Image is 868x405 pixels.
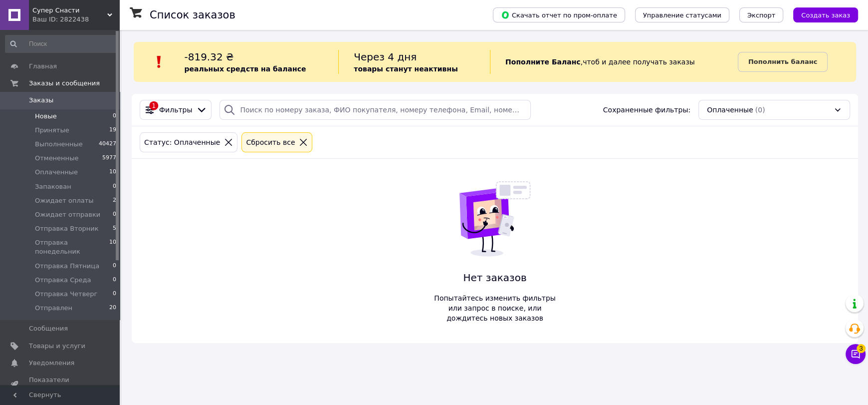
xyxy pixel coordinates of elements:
[35,196,94,205] span: Ожидает оплаты
[113,276,116,285] span: 0
[35,168,78,177] span: Оплаченные
[35,224,99,233] span: Отправка Вторник
[603,105,690,115] span: Сохраненные фильтры:
[747,11,775,19] span: Экспорт
[501,10,617,19] span: Скачать отчет по пром-оплате
[429,293,561,323] span: Попытайтесь изменить фильтры или запрос в поиске, или дождитесь новых заказов
[35,276,91,285] span: Отправка Среда
[505,58,581,66] b: Пополните Баланс
[846,344,866,364] button: Чат с покупателем3
[29,62,57,71] span: Главная
[35,290,97,299] span: Отправка Четверг
[748,58,817,65] b: Пополнить баланс
[29,79,100,88] span: Заказы и сообщения
[35,154,78,163] span: Отмененные
[490,50,738,74] div: , чтоб и далее получать заказы
[29,324,68,333] span: Сообщения
[29,376,92,394] span: Показатели работы компании
[113,182,116,191] span: 0
[184,51,233,63] span: -819.32 ₴
[29,359,74,368] span: Уведомления
[32,15,120,24] div: Ваш ID: 2822438
[113,262,116,271] span: 0
[354,65,457,73] b: товары станут неактивны
[142,137,222,148] div: Статус: Оплаченные
[152,54,167,69] img: :exclamation:
[29,96,53,105] span: Заказы
[244,137,297,148] div: Сбросить все
[35,112,57,121] span: Новые
[35,262,99,271] span: Отправка Пятница
[429,271,561,285] span: Нет заказов
[738,52,828,72] a: Пополнить баланс
[159,105,192,115] span: Фильтры
[35,140,83,149] span: Выполненные
[755,106,765,114] span: (0)
[35,238,109,256] span: Отправка понедельник
[354,51,417,63] span: Через 4 дня
[793,7,858,22] button: Создать заказ
[109,304,116,313] span: 20
[35,304,72,313] span: Отправлен
[35,210,100,219] span: Ожидает отправки
[801,11,850,19] span: Создать заказ
[635,7,729,22] button: Управление статусами
[35,126,69,135] span: Принятые
[5,35,117,53] input: Поиск
[739,7,783,22] button: Экспорт
[493,7,625,22] button: Скачать отчет по пром-оплате
[150,9,235,21] h1: Список заказов
[113,210,116,219] span: 0
[113,224,116,233] span: 5
[219,100,531,120] input: Поиск по номеру заказа, ФИО покупателя, номеру телефона, Email, номеру накладной
[113,290,116,299] span: 0
[109,126,116,135] span: 19
[707,105,753,115] span: Оплаченные
[113,196,116,205] span: 2
[102,154,116,163] span: 5977
[109,168,116,177] span: 10
[184,65,306,73] b: реальных средств на балансе
[783,10,858,18] a: Создать заказ
[35,182,71,191] span: Запакован
[29,342,85,351] span: Товары и услуги
[99,140,116,149] span: 40427
[643,11,721,19] span: Управление статусами
[32,6,107,15] span: Супер Снасти
[109,238,116,256] span: 10
[113,112,116,121] span: 0
[857,343,866,352] span: 3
